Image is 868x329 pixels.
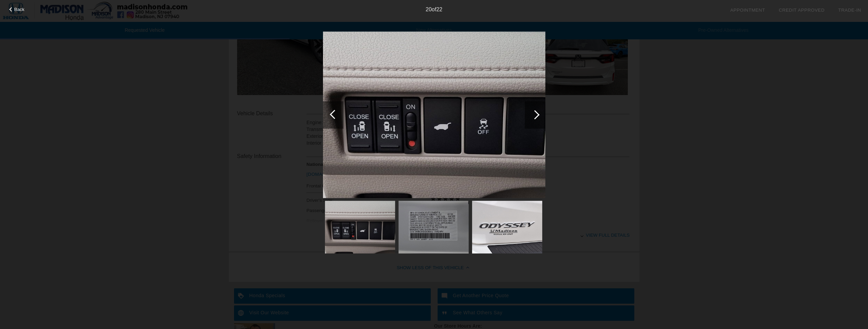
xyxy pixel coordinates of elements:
a: Credit Approved [779,8,825,13]
img: image.aspx [323,31,545,198]
img: image.aspx [325,201,395,253]
a: Appointment [730,8,765,13]
span: Back [14,7,25,12]
a: Trade-In [838,8,861,13]
span: 20 [426,6,432,12]
span: 22 [436,6,442,12]
img: image.aspx [398,201,468,253]
img: image.aspx [472,201,542,253]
